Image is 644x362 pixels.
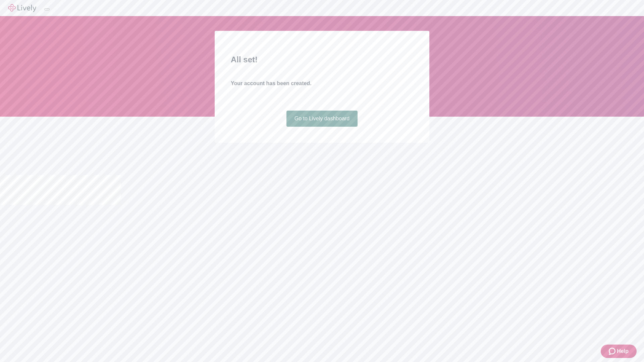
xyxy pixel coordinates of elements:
[8,4,36,12] img: Lively
[231,54,413,66] h2: All set!
[617,347,629,355] span: Help
[601,345,637,358] button: Zendesk support iconHelp
[609,347,617,355] svg: Zendesk support icon
[286,111,358,127] a: Go to Lively dashboard
[44,8,50,10] button: Log out
[231,79,413,87] h4: Your account has been created.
